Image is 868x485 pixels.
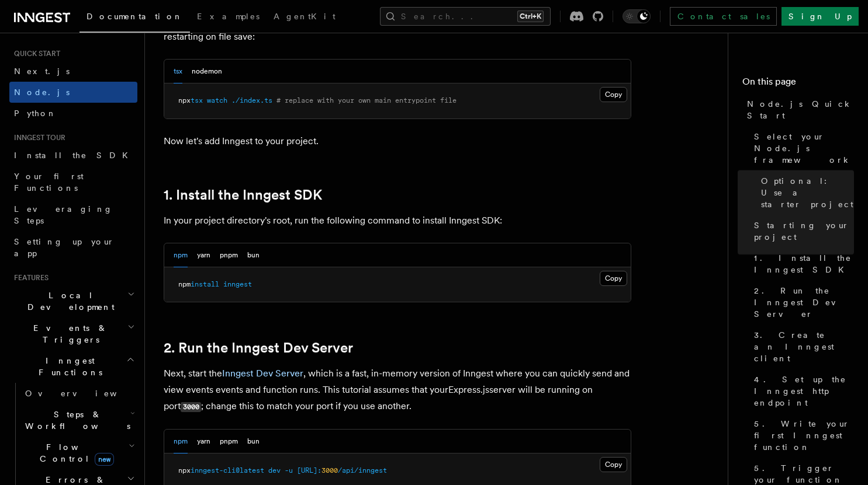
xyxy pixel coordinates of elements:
[220,243,238,267] button: pnpm
[247,243,260,267] button: bun
[164,133,631,149] p: Now let's add Inngest to your project.
[756,170,854,215] a: Optional: Use a starter project
[164,187,322,203] a: 1. Install the Inngest SDK
[600,87,627,102] button: Copy
[380,7,551,26] button: Search...Ctrl+K
[20,437,137,469] button: Flow Controlnew
[623,9,651,23] button: Toggle dark mode
[191,466,264,474] span: inngest-cli@latest
[754,131,854,166] span: Select your Node.js framework
[9,49,60,58] span: Quick start
[749,280,854,325] a: 2. Run the Inngest Dev Server
[191,280,219,288] span: install
[197,430,210,453] button: yarn
[749,369,854,413] a: 4. Set up the Inngest http endpoint
[600,457,627,472] button: Copy
[20,383,137,404] a: Overview
[9,166,137,198] a: Your first Functions
[9,273,49,282] span: Features
[95,453,114,466] span: new
[9,145,137,166] a: Install the SDK
[754,252,854,275] span: 1. Install the Inngest SDK
[192,60,222,83] button: nodemon
[178,466,191,474] span: npx
[276,96,457,104] span: # replace with your own main entrypoint file
[231,96,272,104] span: ./index.ts
[164,365,631,415] p: Next, start the , which is a fast, in-memory version of Inngest where you can quickly send and vi...
[207,96,227,104] span: watch
[14,88,70,97] span: Node.js
[197,243,210,267] button: yarn
[9,350,137,383] button: Inngest Functions
[9,317,137,350] button: Events & Triggers
[14,151,135,160] span: Install the SDK
[749,413,854,458] a: 5. Write your first Inngest function
[178,280,191,288] span: npm
[14,67,70,76] span: Next.js
[79,4,190,33] a: Documentation
[297,466,321,474] span: [URL]:
[20,404,137,437] button: Steps & Workflows
[600,271,627,286] button: Copy
[274,12,336,21] span: AgentKit
[754,219,854,243] span: Starting your project
[754,329,854,364] span: 3. Create an Inngest client
[781,7,859,26] a: Sign Up
[20,441,129,465] span: Flow Control
[87,12,183,21] span: Documentation
[14,172,84,193] span: Your first Functions
[268,466,281,474] span: dev
[754,374,854,409] span: 4. Set up the Inngest http endpoint
[749,126,854,170] a: Select your Node.js framework
[164,340,353,356] a: 2. Run the Inngest Dev Server
[9,231,137,264] a: Setting up your app
[174,430,188,453] button: npm
[9,82,137,103] a: Node.js
[20,409,130,432] span: Steps & Workflows
[9,103,137,124] a: Python
[749,215,854,247] a: Starting your project
[222,368,303,379] a: Inngest Dev Server
[14,237,115,258] span: Setting up your app
[14,204,113,225] span: Leveraging Steps
[749,247,854,280] a: 1. Install the Inngest SDK
[285,466,293,474] span: -u
[742,75,854,93] h4: On this page
[517,11,544,22] kbd: Ctrl+K
[220,430,238,453] button: pnpm
[190,4,267,32] a: Examples
[9,285,137,317] button: Local Development
[223,280,252,288] span: inngest
[14,109,57,118] span: Python
[754,418,854,453] span: 5. Write your first Inngest function
[247,430,260,453] button: bun
[749,325,854,369] a: 3. Create an Inngest client
[742,93,854,126] a: Node.js Quick Start
[9,198,137,231] a: Leveraging Steps
[761,175,854,210] span: Optional: Use a starter project
[754,285,854,320] span: 2. Run the Inngest Dev Server
[9,61,137,82] a: Next.js
[164,212,631,229] p: In your project directory's root, run the following command to install Inngest SDK:
[338,466,387,474] span: /api/inngest
[191,96,203,104] span: tsx
[174,60,182,83] button: tsx
[25,389,146,398] span: Overview
[9,355,126,378] span: Inngest Functions
[174,243,188,267] button: npm
[197,12,260,21] span: Examples
[178,96,191,104] span: npx
[181,402,201,412] code: 3000
[9,133,65,142] span: Inngest tour
[9,322,127,346] span: Events & Triggers
[9,289,127,313] span: Local Development
[267,4,343,32] a: AgentKit
[321,466,338,474] span: 3000
[670,7,777,26] a: Contact sales
[747,98,854,121] span: Node.js Quick Start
